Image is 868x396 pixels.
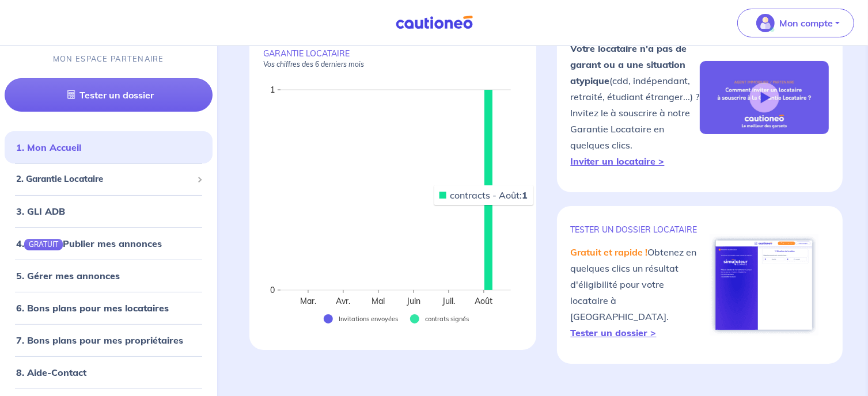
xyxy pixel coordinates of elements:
[16,302,169,314] a: 6. Bons plans pour mes locataires
[571,40,700,169] p: (cdd, indépendant, retraité, étudiant étranger...) ? Invitez le à souscrire à notre Garantie Loca...
[16,205,65,216] a: 3. GLI ADB
[571,327,657,338] a: Tester un dossier >
[16,173,192,186] span: 2. Garantie Locataire
[53,54,164,64] p: MON ESPACE PARTENAIRE
[5,168,213,191] div: 2. Garantie Locataire
[5,264,213,287] div: 5. Gérer mes annonces
[442,296,455,306] text: Juil.
[737,9,854,37] button: illu_account_valid_menu.svgMon compte
[571,244,700,341] p: Obtenez en quelques clics un résultat d'éligibilité pour votre locataire à [GEOGRAPHIC_DATA].
[263,48,522,69] p: GARANTIE LOCATAIRE
[779,16,833,30] p: Mon compte
[710,234,818,336] img: simulateur.png
[270,285,275,295] text: 0
[571,246,648,258] em: Gratuit et rapide !
[270,85,275,95] text: 1
[5,136,213,159] div: 1. Mon Accueil
[5,78,213,112] a: Tester un dossier
[700,61,829,134] img: video-gli-new-none.jpg
[16,367,86,378] a: 8. Aide-Contact
[372,296,385,306] text: Mai
[5,199,213,222] div: 3. GLI ADB
[16,237,162,249] a: 4.GRATUITPublier mes annonces
[571,224,700,235] p: TESTER un dossier locataire
[571,43,687,86] strong: Votre locataire n'a pas de garant ou a une situation atypique
[16,334,183,346] a: 7. Bons plans pour mes propriétaires
[406,296,420,306] text: Juin
[5,231,213,254] div: 4.GRATUITPublier mes annonces
[300,296,316,306] text: Mar.
[5,329,213,352] div: 7. Bons plans pour mes propriétaires
[16,142,81,153] a: 1. Mon Accueil
[756,14,775,32] img: illu_account_valid_menu.svg
[571,155,665,167] a: Inviter un locataire >
[16,270,120,281] a: 5. Gérer mes annonces
[336,296,350,306] text: Avr.
[475,296,492,306] text: Août
[5,361,213,384] div: 8. Aide-Contact
[391,16,477,30] img: Cautioneo
[263,60,364,68] em: Vos chiffres des 6 derniers mois
[5,296,213,319] div: 6. Bons plans pour mes locataires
